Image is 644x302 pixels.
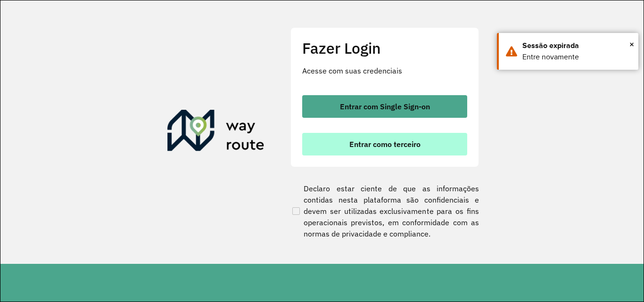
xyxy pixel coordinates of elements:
[522,40,631,51] div: Sessão expirada
[349,140,421,148] span: Entrar como terceiro
[167,110,264,155] img: Roteirizador AmbevTech
[522,51,631,63] div: Entre novamente
[302,95,467,118] button: button
[290,183,479,239] label: Declaro estar ciente de que as informações contidas nesta plataforma são confidenciais e devem se...
[629,37,634,51] span: ×
[340,103,430,110] span: Entrar com Single Sign-on
[302,65,467,76] p: Acesse com suas credenciais
[302,39,467,57] h2: Fazer Login
[629,37,634,51] button: Close
[302,133,467,155] button: button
